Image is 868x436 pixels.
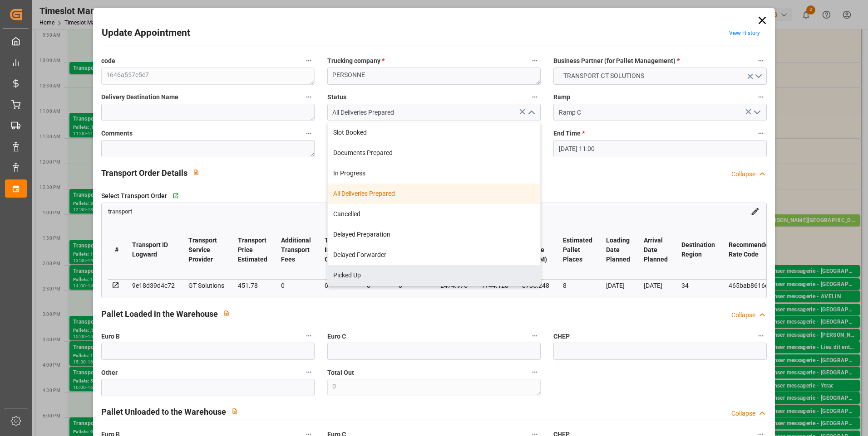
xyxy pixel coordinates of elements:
[101,167,187,179] h2: Transport Order Details
[102,26,190,40] h2: Update Appointment
[303,91,315,103] button: Delivery Destination Name
[553,68,767,85] button: open menu
[529,91,541,103] button: Status
[722,221,779,279] th: Recommended Rate Code
[328,245,540,265] div: Delayed Forwarder
[553,129,585,138] span: End Time
[553,140,767,157] input: DD-MM-YYYY HH:MM
[108,207,132,214] a: transport
[101,368,118,378] span: Other
[187,164,205,181] button: View description
[731,409,755,418] div: Collapse
[553,104,767,121] input: Type to search/select
[327,56,385,66] span: Trucking company
[327,332,346,341] span: Euro C
[303,55,315,67] button: code
[108,221,125,279] th: #
[675,221,722,279] th: Destination Region
[226,402,243,420] button: View description
[755,330,767,342] button: CHEP
[101,406,226,418] h2: Pallet Unloaded to the Warehouse
[556,221,599,279] th: Estimated Pallet Places
[328,204,540,224] div: Cancelled
[524,106,538,120] button: close menu
[606,280,630,291] div: [DATE]
[529,330,541,342] button: Euro C
[101,129,133,138] span: Comments
[101,68,315,85] textarea: 1646a557e5e7
[529,366,541,378] button: Total Out
[731,170,755,179] div: Collapse
[328,184,540,204] div: All Deliveries Prepared
[125,221,182,279] th: Transport ID Logward
[327,379,541,396] textarea: 0
[303,366,315,378] button: Other
[188,280,224,291] div: GT Solutions
[218,305,235,322] button: View description
[755,91,767,103] button: Ramp
[303,127,315,139] button: Comments
[729,30,760,36] a: View History
[553,332,570,341] span: CHEP
[108,208,132,215] span: transport
[328,163,540,184] div: In Progress
[553,56,680,66] span: Business Partner (for Pallet Management)
[327,368,354,378] span: Total Out
[132,280,175,291] div: 9e18d39d4c72
[318,221,360,279] th: Total Insurance Cost
[327,104,541,121] input: Type to search/select
[750,106,764,120] button: open menu
[325,280,353,291] div: 0
[563,280,592,291] div: 8
[328,143,540,163] div: Documents Prepared
[328,265,540,286] div: Picked Up
[101,56,115,66] span: code
[681,280,715,291] div: 34
[529,55,541,67] button: Trucking company *
[599,221,637,279] th: Loading Date Planned
[559,71,649,81] span: TRANSPORT GT SOLUTIONS
[553,92,570,102] span: Ramp
[238,280,267,291] div: 451.78
[729,280,772,291] div: 465bab8616d4
[101,191,167,201] span: Select Transport Order
[328,122,540,143] div: Slot Booked
[274,221,318,279] th: Additional Transport Fees
[101,92,178,102] span: Delivery Destination Name
[327,92,346,102] span: Status
[101,332,120,341] span: Euro B
[328,224,540,245] div: Delayed Preparation
[755,127,767,139] button: End Time *
[755,55,767,67] button: Business Partner (for Pallet Management) *
[303,330,315,342] button: Euro B
[182,221,231,279] th: Transport Service Provider
[637,221,675,279] th: Arrival Date Planned
[281,280,311,291] div: 0
[327,68,541,85] textarea: PERSONNE
[644,280,668,291] div: [DATE]
[731,310,755,320] div: Collapse
[101,308,218,320] h2: Pallet Loaded in the Warehouse
[231,221,274,279] th: Transport Price Estimated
